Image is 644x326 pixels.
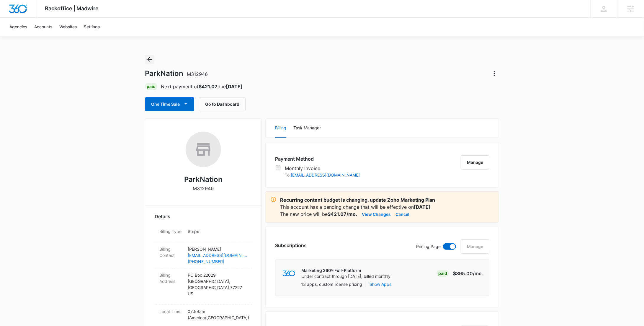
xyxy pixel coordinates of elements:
[275,119,286,138] button: Billing
[199,97,246,111] button: Go to Dashboard
[193,185,214,192] p: M312946
[301,281,362,287] p: 13 apps, custom license pricing
[280,196,494,203] p: Recurring content budget is changing, update Zoho Marketing Plan
[6,18,31,36] a: Agencies
[159,272,183,284] dt: Billing Address
[461,155,489,169] button: Manage
[285,172,360,178] p: To:
[301,273,390,279] p: Under contract through [DATE], billed monthly
[161,83,243,90] p: Next payment of due
[56,18,80,36] a: Websites
[188,258,247,265] a: [PHONE_NUMBER]
[293,119,321,138] button: Task Manager
[291,172,360,177] a: [EMAIL_ADDRESS][DOMAIN_NAME]
[188,228,247,234] p: Stripe
[301,268,390,273] p: Marketing 360® Full-Platform
[155,213,170,220] span: Details
[414,204,431,210] strong: [DATE]
[416,243,441,250] p: Pricing Page
[453,270,483,277] p: $395.00
[370,281,391,287] button: Show Apps
[362,211,391,218] button: View Changes
[226,84,243,89] strong: [DATE]
[145,69,208,78] h1: ParkNation
[280,203,494,211] p: This account has a pending change that will be effective on
[285,165,360,172] p: Monthly Invoice
[275,155,360,162] h3: Payment Method
[155,268,252,305] div: Billing AddressPO Box 22029[GEOGRAPHIC_DATA],[GEOGRAPHIC_DATA] 77227US
[280,211,357,218] p: The new price will be
[31,18,56,36] a: Accounts
[145,97,194,111] button: One Time Sale
[145,55,154,64] button: Back
[188,308,247,321] p: 07:54am ( America/[GEOGRAPHIC_DATA] )
[199,84,218,89] strong: $421.07
[275,242,307,249] h3: Subscriptions
[395,211,409,218] button: Cancel
[490,69,499,78] button: Actions
[184,174,223,185] h2: ParkNation
[188,246,247,252] p: [PERSON_NAME]
[282,270,295,277] img: marketing360Logo
[473,270,483,276] span: /mo.
[159,308,183,314] dt: Local Time
[188,252,247,258] a: [EMAIL_ADDRESS][DOMAIN_NAME]
[159,228,183,234] dt: Billing Type
[188,272,247,297] p: PO Box 22029 [GEOGRAPHIC_DATA] , [GEOGRAPHIC_DATA] 77227 US
[155,242,252,268] div: Billing Contact[PERSON_NAME][EMAIL_ADDRESS][DOMAIN_NAME][PHONE_NUMBER]
[437,270,449,277] div: Paid
[145,83,157,90] div: Paid
[187,71,208,77] span: M312946
[328,211,357,217] strong: $421.07/mo.
[155,225,252,242] div: Billing TypeStripe
[45,5,99,12] span: Backoffice | Madwire
[159,246,183,258] dt: Billing Contact
[80,18,103,36] a: Settings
